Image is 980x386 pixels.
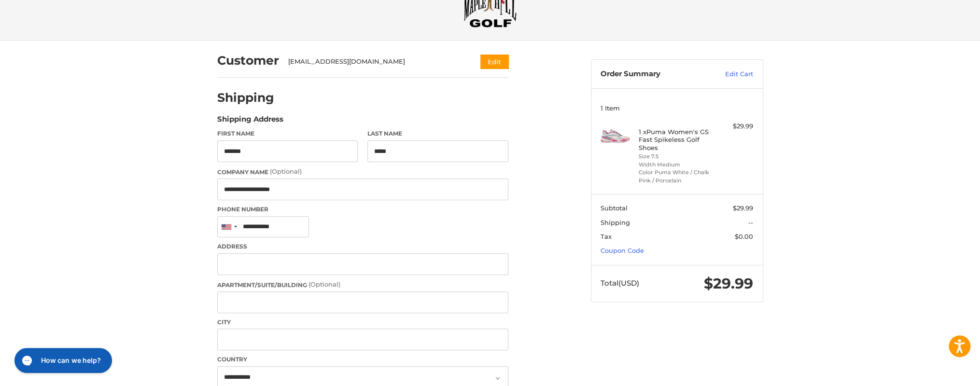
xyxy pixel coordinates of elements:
h3: 1 Item [601,104,753,112]
span: Subtotal [601,204,628,212]
span: $29.99 [733,204,753,212]
h2: Shipping [217,90,274,105]
span: Tax [601,233,612,240]
div: United States: +1 [218,217,240,237]
label: Apartment/Suite/Building [217,280,508,289]
button: Edit [480,55,508,69]
small: (Optional) [270,167,302,175]
span: Total (USD) [601,278,639,288]
div: $29.99 [715,122,753,131]
span: $0.00 [735,233,753,240]
h2: Customer [217,53,279,68]
li: Size 7.5 [639,152,713,161]
label: Phone Number [217,205,508,214]
label: Country [217,355,508,364]
li: Width Medium [639,161,713,169]
a: Edit Cart [704,69,753,79]
legend: Shipping Address [217,114,283,129]
label: Company Name [217,167,508,177]
span: Shipping [601,219,630,226]
span: -- [748,219,753,226]
li: Color Puma White / Chalk Pink / Porcelain [639,168,713,184]
span: $29.99 [704,275,753,292]
label: Address [217,242,508,251]
h4: 1 x Puma Women's GS Fast Spikeless Golf Shoes [639,128,713,152]
div: [EMAIL_ADDRESS][DOMAIN_NAME] [288,57,462,67]
iframe: Gorgias live chat messenger [10,345,114,376]
label: First Name [217,129,358,138]
label: Last Name [367,129,508,138]
label: City [217,318,508,327]
h3: Order Summary [601,69,704,79]
small: (Optional) [308,280,340,288]
a: Coupon Code [601,247,644,254]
